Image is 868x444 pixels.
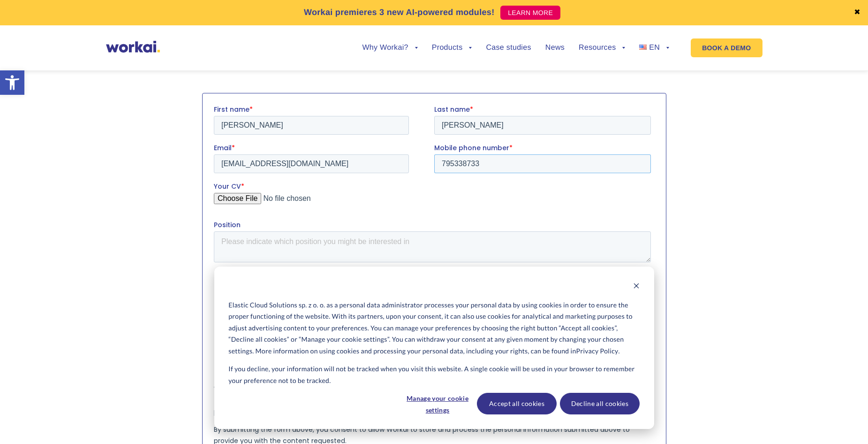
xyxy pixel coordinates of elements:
[633,281,640,293] button: Dismiss cookie banner
[432,44,472,52] a: Products
[576,345,619,357] a: Privacy Policy
[362,44,417,52] a: Why Workai?
[854,9,860,16] a: ✖
[401,393,474,414] button: Manage your cookie settings
[579,44,625,52] a: Resources
[500,6,560,20] a: LEARN MORE
[228,299,639,357] p: Elastic Cloud Solutions sp. z o. o. as a personal data administrator processes your personal data...
[228,363,639,386] p: If you decline, your information will not be tracked when you visit this website. A single cookie...
[304,6,495,19] p: Workai premieres 3 new AI-powered modules!
[477,393,557,414] button: Accept all cookies
[691,38,762,57] a: BOOK A DEMO
[649,44,660,52] span: EN
[545,44,565,52] a: News
[560,393,640,414] button: Decline all cookies
[486,44,531,52] a: Case studies
[214,267,654,429] div: Cookie banner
